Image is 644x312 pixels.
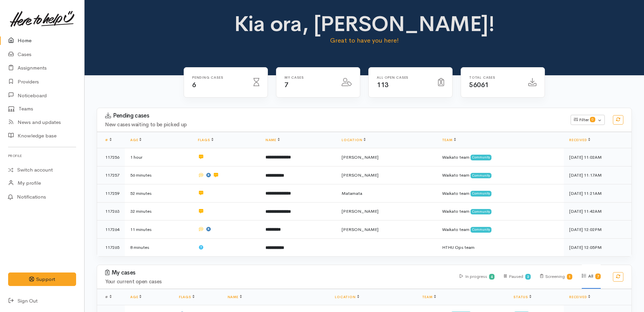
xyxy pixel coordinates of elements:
td: 32 minutes [125,202,192,220]
span: 56061 [469,81,489,89]
td: 117257 [97,166,125,184]
h6: Pending cases [192,76,245,79]
b: 7 [597,274,599,279]
td: HTHU Ops team [437,238,564,256]
a: Received [569,138,590,142]
h3: Pending cases [105,112,562,119]
td: 1 hour [125,148,192,166]
span: Community [470,209,492,214]
div: Paused [504,265,531,289]
a: Team [442,138,456,142]
td: [DATE] 11:21AM [564,184,631,203]
td: [DATE] 11:02AM [564,148,631,166]
span: [PERSON_NAME] [342,208,378,214]
a: Status [513,295,531,299]
h6: All Open cases [377,76,430,79]
td: 117265 [97,238,125,256]
h1: Kia ora, [PERSON_NAME]! [233,12,496,36]
div: All [582,264,601,289]
span: # [105,295,112,299]
b: 2 [527,275,529,279]
a: Flags [198,138,213,142]
span: [PERSON_NAME] [342,154,378,160]
h6: Total cases [469,76,520,79]
td: 117263 [97,202,125,220]
a: Name [228,295,242,299]
h4: Your current open cases [105,279,452,285]
td: 11 minutes [125,220,192,239]
h3: My cases [105,269,452,276]
span: Community [470,155,492,160]
span: 0 [590,117,595,122]
a: Name [266,138,280,142]
td: Waikato team [437,184,564,203]
span: 113 [377,81,389,89]
td: 117256 [97,148,125,166]
td: [DATE] 11:17AM [564,166,631,184]
span: Community [470,173,492,178]
a: Location [335,295,359,299]
button: Support [8,272,76,286]
a: Location [342,138,366,142]
a: Flags [179,295,194,299]
span: [PERSON_NAME] [342,227,378,232]
span: 7 [284,81,289,89]
h6: Profile [8,151,76,160]
b: 4 [491,275,493,279]
b: 1 [569,275,571,279]
div: In progress [460,265,495,289]
span: [PERSON_NAME] [342,172,378,178]
span: Community [470,227,492,232]
td: Waikato team [437,202,564,220]
p: Great to have you here! [233,36,496,45]
a: Received [569,295,590,299]
td: 52 minutes [125,184,192,203]
button: Filter0 [571,115,605,125]
td: 8 minutes [125,238,192,256]
div: Screening [540,265,573,289]
td: Waikato team [437,220,564,239]
td: 117259 [97,184,125,203]
td: 117264 [97,220,125,239]
td: Waikato team [437,148,564,166]
h4: New cases waiting to be picked up [105,122,562,128]
span: Matamata [342,190,362,196]
td: Waikato team [437,166,564,184]
a: Age [130,295,141,299]
a: Age [130,138,141,142]
span: Community [470,191,492,196]
h6: My cases [284,76,333,79]
a: Team [422,295,436,299]
td: [DATE] 12:02PM [564,220,631,239]
td: [DATE] 12:05PM [564,238,631,256]
a: # [105,138,112,142]
span: 6 [192,81,196,89]
td: 56 minutes [125,166,192,184]
td: [DATE] 11:42AM [564,202,631,220]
